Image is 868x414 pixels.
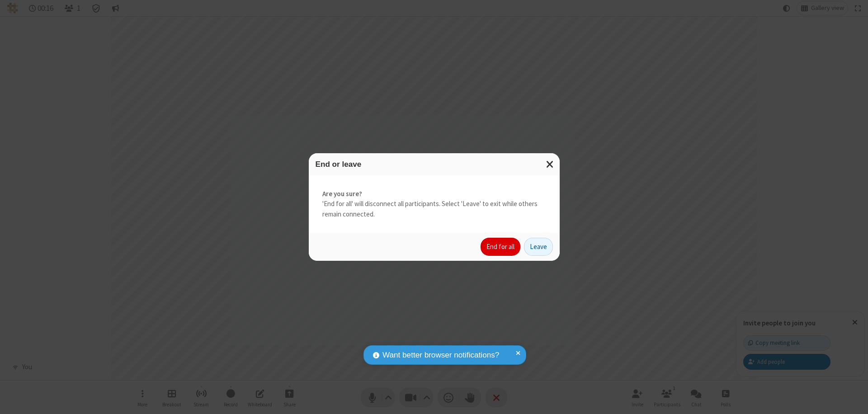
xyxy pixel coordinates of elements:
button: Leave [524,238,553,256]
span: Want better browser notifications? [382,349,499,361]
strong: Are you sure? [322,189,546,199]
button: End for all [481,238,520,256]
button: Close modal [541,153,560,175]
h3: End or leave [316,160,553,169]
div: 'End for all' will disconnect all participants. Select 'Leave' to exit while others remain connec... [309,175,560,233]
